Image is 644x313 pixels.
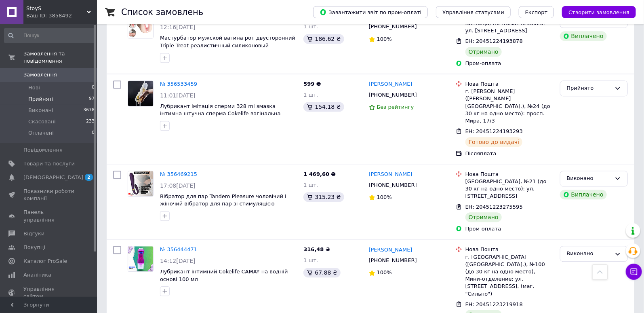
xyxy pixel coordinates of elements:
[377,104,414,110] span: Без рейтингу
[313,6,428,18] button: Завантажити звіт по пром-оплаті
[465,254,554,298] div: г. [GEOGRAPHIC_DATA] ([GEOGRAPHIC_DATA].), №100 (до 30 кг на одно место), Мини-отделение: ул. [ST...
[23,286,75,300] span: Управління сайтом
[28,118,56,125] span: Скасовані
[128,246,154,272] a: Фото товару
[303,34,344,44] div: 186.62 ₴
[465,301,523,307] span: ЕН: 20451223219918
[465,178,554,200] div: [GEOGRAPHIC_DATA], №21 (до 30 кг на одно место): ул. [STREET_ADDRESS]
[128,13,154,38] a: Фото товару
[465,60,554,67] div: Пром-оплата
[465,171,554,178] div: Нова Пошта
[303,92,318,98] span: 1 шт.
[436,6,511,18] button: Управління статусами
[26,12,97,19] div: Ваш ID: 3858492
[160,103,281,124] a: Лубрикант імітація сперми 328 ml змазка інтимна штучна сперма Cokelife вагінальна анальна
[519,6,554,18] button: Експорт
[442,9,504,15] span: Управління статусами
[128,171,153,196] img: Фото товару
[121,7,203,17] h1: Список замовлень
[160,182,196,189] span: 17:08[DATE]
[303,171,335,177] span: 1 469,60 ₴
[525,9,548,15] span: Експорт
[23,271,51,279] span: Аналітика
[465,128,523,134] span: ЕН: 20451224193293
[160,258,196,264] span: 14:12[DATE]
[303,182,318,188] span: 1 шт.
[377,36,392,42] span: 100%
[465,20,554,34] div: Винница, Почтомат №36023: ул. [STREET_ADDRESS]
[303,23,318,30] span: 1 шт.
[303,268,340,277] div: 67.88 ₴
[160,35,295,56] a: Мастурбатор мужской вагина рот двусторонний Triple Treat реалистичный силиконовый интимная игрушк...
[28,95,53,103] span: Прийняті
[160,24,196,30] span: 12:16[DATE]
[465,47,502,57] div: Отримано
[303,246,330,252] span: 316,48 ₴
[369,171,412,178] a: [PERSON_NAME]
[128,246,153,271] img: Фото товару
[303,81,321,87] span: 599 ₴
[4,28,95,43] input: Пошук
[160,92,196,99] span: 11:01[DATE]
[23,160,75,167] span: Товари та послуги
[128,171,154,197] a: Фото товару
[367,90,419,100] div: [PHONE_NUMBER]
[465,212,502,222] div: Отримано
[567,250,611,258] div: Виконано
[23,188,75,202] span: Показники роботи компанії
[85,174,93,181] span: 2
[567,84,611,93] div: Прийнято
[568,9,629,15] span: Створити замовлення
[83,107,95,114] span: 3678
[369,246,412,254] a: [PERSON_NAME]
[465,80,554,88] div: Нова Пошта
[367,21,419,32] div: [PHONE_NUMBER]
[465,137,523,147] div: Готово до видачі
[160,193,286,214] a: Вібратор для пар Tandem Pleasure чоловічий і жіночий вібратор для пар зі стимуляцією ерогенних зо...
[303,192,344,202] div: 315.23 ₴
[465,225,554,233] div: Пром-оплата
[26,5,87,12] span: StoyS
[28,84,40,91] span: Нові
[92,84,95,91] span: 0
[23,244,45,251] span: Покупці
[89,95,95,103] span: 97
[465,246,554,253] div: Нова Пошта
[562,6,636,18] button: Створити замовлення
[160,81,197,87] a: № 356533459
[626,264,642,280] button: Чат з покупцем
[23,258,67,265] span: Каталог ProSale
[28,129,54,137] span: Оплачені
[465,150,554,157] div: Післяплата
[560,31,607,41] div: Виплачено
[369,80,412,88] a: [PERSON_NAME]
[377,269,392,275] span: 100%
[160,269,288,282] a: Лубрикант інтимний Cokelife CAMAY на водній основі 100 мл
[92,129,95,137] span: 0
[367,180,419,190] div: [PHONE_NUMBER]
[160,246,197,252] a: № 356444471
[128,80,154,106] a: Фото товару
[23,71,57,78] span: Замовлення
[567,174,611,183] div: Виконано
[465,38,523,44] span: ЕН: 20451224193878
[560,190,607,199] div: Виплачено
[128,13,153,38] img: Фото товару
[160,171,197,177] a: № 356469215
[23,50,97,65] span: Замовлення та повідомлення
[377,194,392,200] span: 100%
[28,107,53,114] span: Виконані
[303,257,318,263] span: 1 шт.
[86,118,95,125] span: 233
[554,9,636,15] a: Створити замовлення
[303,102,344,112] div: 154.18 ₴
[367,255,419,266] div: [PHONE_NUMBER]
[128,81,153,106] img: Фото товару
[23,146,63,154] span: Повідомлення
[23,209,75,223] span: Панель управління
[320,8,421,16] span: Завантажити звіт по пром-оплаті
